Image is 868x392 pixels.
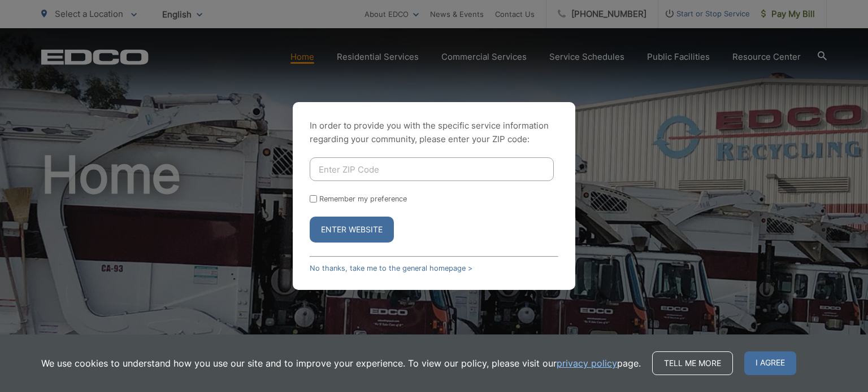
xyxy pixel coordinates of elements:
[310,119,558,146] p: In order to provide you with the specific service information regarding your community, please en...
[41,356,641,370] p: We use cookies to understand how you use our site and to improve your experience. To view our pol...
[557,356,617,370] a: privacy policy
[652,351,733,375] a: Tell me more
[310,264,472,272] a: No thanks, take me to the general homepage >
[744,351,796,375] span: I agree
[319,195,407,203] label: Remember my preference
[310,217,394,243] button: Enter Website
[310,157,554,181] input: Enter ZIP Code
